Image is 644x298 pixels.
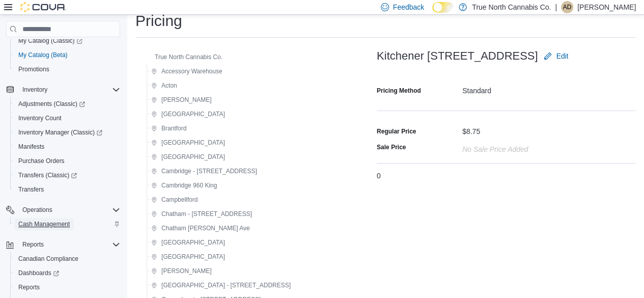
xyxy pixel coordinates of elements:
[14,141,48,153] a: Manifests
[161,167,257,175] span: Cambridge - [STREET_ADDRESS]
[577,1,636,13] p: [PERSON_NAME]
[14,253,82,265] a: Canadian Compliance
[18,238,48,251] button: Reports
[147,279,295,291] button: [GEOGRAPHIC_DATA] - [STREET_ADDRESS]
[10,252,124,266] button: Canadian Compliance
[161,253,225,261] span: [GEOGRAPHIC_DATA]
[20,2,66,12] img: Cova
[147,94,216,106] button: [PERSON_NAME]
[147,194,202,206] button: Campbellford
[18,84,120,96] span: Inventory
[161,210,252,218] span: Chatham - [STREET_ADDRESS]
[161,224,250,232] span: Chatham [PERSON_NAME] Ave
[161,153,225,161] span: [GEOGRAPHIC_DATA]
[377,143,406,151] label: Sale Price
[14,63,120,75] span: Promotions
[10,168,124,182] a: Transfers (Classic)
[18,255,78,263] span: Canadian Compliance
[462,83,636,95] div: Standard
[14,267,120,279] span: Dashboards
[462,123,480,136] div: $8.75
[147,137,229,149] button: [GEOGRAPHIC_DATA]
[147,265,216,277] button: [PERSON_NAME]
[18,185,44,194] span: Transfers
[14,126,106,139] a: Inventory Manager (Classic)
[18,143,44,151] span: Manifests
[161,67,222,75] span: Accessory Warehouse
[462,141,528,153] div: No Sale Price added
[14,155,69,167] a: Purchase Orders
[141,51,227,63] button: True North Cannabis Co.
[14,281,120,293] span: Reports
[14,98,120,110] span: Adjustments (Classic)
[18,37,82,45] span: My Catalog (Classic)
[14,183,120,196] span: Transfers
[10,48,124,62] button: My Catalog (Beta)
[14,35,87,47] a: My Catalog (Classic)
[10,34,124,48] a: My Catalog (Classic)
[161,110,225,118] span: [GEOGRAPHIC_DATA]
[147,165,261,177] button: Cambridge - [STREET_ADDRESS]
[14,169,81,181] a: Transfers (Classic)
[147,108,229,120] button: [GEOGRAPHIC_DATA]
[555,1,557,13] p: |
[161,139,225,147] span: [GEOGRAPHIC_DATA]
[18,84,51,96] button: Inventory
[147,236,229,249] button: [GEOGRAPHIC_DATA]
[147,151,229,163] button: [GEOGRAPHIC_DATA]
[161,124,186,132] span: Brantford
[14,253,120,265] span: Canadian Compliance
[161,96,212,104] span: [PERSON_NAME]
[147,208,256,220] button: Chatham - [STREET_ADDRESS]
[14,141,120,153] span: Manifests
[161,196,198,204] span: Campbellford
[22,86,47,94] span: Inventory
[147,251,229,263] button: [GEOGRAPHIC_DATA]
[10,217,124,231] button: Cash Management
[10,62,124,76] button: Promotions
[377,50,538,62] h3: Kitchener [STREET_ADDRESS]
[2,83,124,97] button: Inventory
[161,267,212,275] span: [PERSON_NAME]
[540,46,572,66] button: Edit
[147,222,254,234] button: Chatham [PERSON_NAME] Ave
[147,122,190,134] button: Brantford
[2,203,124,217] button: Operations
[14,218,120,230] span: Cash Management
[14,267,63,279] a: Dashboards
[10,111,124,125] button: Inventory Count
[14,281,44,293] a: Reports
[18,269,59,277] span: Dashboards
[161,238,225,247] span: [GEOGRAPHIC_DATA]
[18,114,62,122] span: Inventory Count
[22,206,52,214] span: Operations
[10,280,124,294] button: Reports
[155,53,222,61] span: True North Cannabis Co.
[10,125,124,140] a: Inventory Manager (Classic)
[10,97,124,111] a: Adjustments (Classic)
[161,181,217,189] span: Cambridge 960 King
[14,63,53,75] a: Promotions
[18,100,85,108] span: Adjustments (Classic)
[2,237,124,252] button: Reports
[10,140,124,154] button: Manifests
[14,155,120,167] span: Purchase Orders
[14,112,120,124] span: Inventory Count
[561,1,573,13] div: Alexander Davidd
[10,182,124,197] button: Transfers
[393,2,424,12] span: Feedback
[377,127,416,136] div: Regular Price
[14,49,72,61] a: My Catalog (Beta)
[18,220,70,228] span: Cash Management
[18,157,65,165] span: Purchase Orders
[14,126,120,139] span: Inventory Manager (Classic)
[161,82,177,90] span: Acton
[432,2,454,13] input: Dark Mode
[18,204,57,216] button: Operations
[18,283,40,291] span: Reports
[18,171,77,179] span: Transfers (Classic)
[377,46,636,188] form: 0
[14,169,120,181] span: Transfers (Classic)
[563,1,572,13] span: AD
